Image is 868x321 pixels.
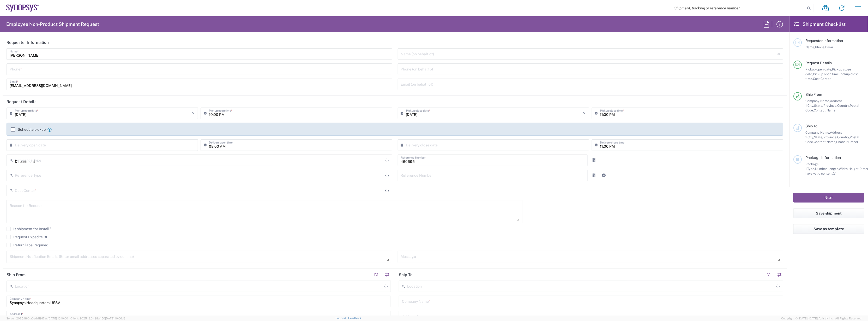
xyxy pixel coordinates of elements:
[849,167,860,171] span: Height,
[105,317,125,320] span: [DATE] 10:06:13
[806,99,830,103] span: Company Name,
[806,162,819,171] span: Package 1:
[806,67,832,71] span: Pickup open date,
[6,317,68,320] span: Server: 2025.18.0-a0edd1917ac
[814,135,837,139] span: State/Province,
[48,317,68,320] span: [DATE] 10:10:00
[670,3,805,13] input: Shipment, tracking or reference number
[7,235,43,239] label: Request Expedite
[814,108,836,112] span: Contact Name
[590,157,598,164] a: Remove Reference
[192,109,195,117] i: ×
[813,72,840,76] span: Pickup open time,
[70,317,125,320] span: Client: 2025.18.0-198a450
[806,156,841,160] span: Package Information
[815,45,825,49] span: Phone,
[806,39,843,43] span: Requester Information
[583,109,586,117] i: ×
[806,130,830,134] span: Company Name,
[7,40,49,45] h2: Requester Information
[837,135,850,139] span: Country,
[6,21,99,27] h2: Employee Non-Product Shipment Request
[7,99,37,104] h2: Request Details
[814,140,836,144] span: Contact Name,
[825,45,834,49] span: Email
[813,77,831,81] span: Cost Center
[793,224,864,234] button: Save as template
[7,272,26,277] h2: Ship From
[793,193,864,203] button: Next
[7,243,48,247] label: Return label required
[837,104,850,108] span: Country,
[806,61,832,65] span: Request Details
[806,124,818,128] span: Ship To
[7,227,51,231] label: Is shipment for Install?
[781,316,862,321] span: Copyright © [DATE]-[DATE] Agistix Inc., All Rights Reserved
[806,92,822,97] span: Ship From
[806,45,815,49] span: Name,
[590,172,598,179] a: Remove Reference
[836,140,859,144] span: Phone Number
[348,317,361,320] a: Feedback
[814,104,837,108] span: State/Province,
[793,209,864,218] button: Save shipment
[794,21,846,27] h2: Shipment Checklist
[808,135,814,139] span: City,
[399,272,413,277] h2: Ship To
[815,167,828,171] span: Number,
[335,317,348,320] a: Support
[600,172,608,179] a: Add Reference
[11,127,46,132] label: Schedule pickup
[828,167,839,171] span: Length,
[839,167,849,171] span: Width,
[807,167,815,171] span: Type,
[808,104,814,108] span: City,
